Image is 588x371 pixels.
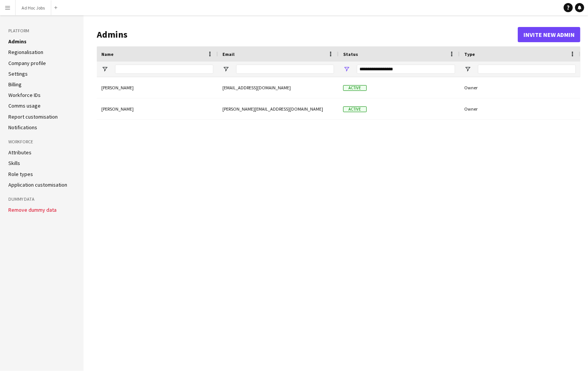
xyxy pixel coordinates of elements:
[222,51,235,57] span: Email
[343,85,367,91] span: Active
[460,77,580,98] div: Owner
[8,138,75,145] h3: Workforce
[8,38,27,45] a: Admins
[8,171,33,178] a: Role types
[460,98,580,119] div: Owner
[8,102,41,109] a: Comms usage
[218,77,339,98] div: [EMAIL_ADDRESS][DOMAIN_NAME]
[8,113,58,120] a: Report customisation
[8,124,37,131] a: Notifications
[101,66,108,73] button: Open Filter Menu
[8,49,43,55] a: Regionalisation
[8,149,32,156] a: Attributes
[343,51,358,57] span: Status
[8,196,75,203] h3: Dummy Data
[518,27,580,42] button: Invite new admin
[8,207,57,213] button: Remove dummy data
[8,60,46,67] a: Company profile
[97,98,218,119] div: [PERSON_NAME]
[343,106,367,112] span: Active
[16,0,51,15] button: Ad Hoc Jobs
[8,81,22,88] a: Billing
[8,92,41,98] a: Workforce IDs
[8,181,67,188] a: Application customisation
[464,51,475,57] span: Type
[101,51,114,57] span: Name
[343,66,350,73] button: Open Filter Menu
[8,160,20,166] a: Skills
[8,70,28,77] a: Settings
[236,65,334,74] input: Email Filter Input
[478,65,576,74] input: Type Filter Input
[97,29,518,40] h1: Admins
[97,77,218,98] div: [PERSON_NAME]
[222,66,229,73] button: Open Filter Menu
[8,27,75,34] h3: Platform
[464,66,471,73] button: Open Filter Menu
[115,65,213,74] input: Name Filter Input
[218,98,339,119] div: [PERSON_NAME][EMAIL_ADDRESS][DOMAIN_NAME]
